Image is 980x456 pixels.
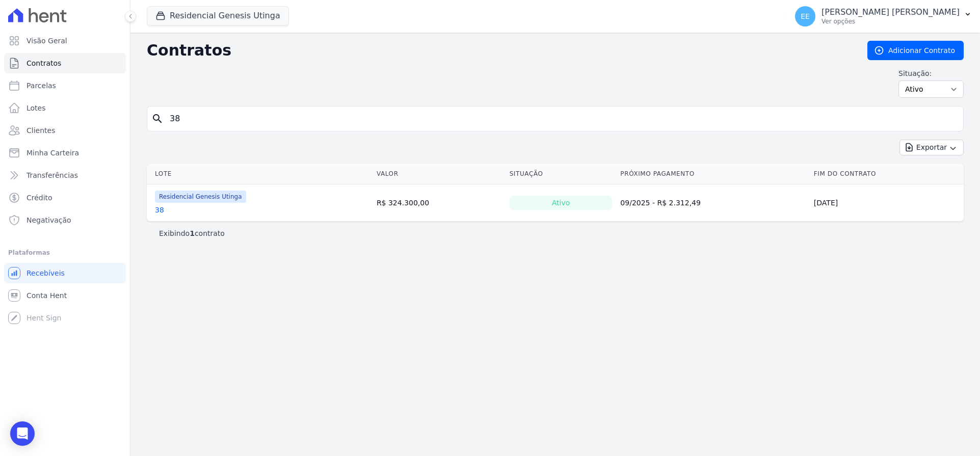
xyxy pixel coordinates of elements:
a: Adicionar Contrato [867,41,964,60]
a: Recebíveis [4,263,126,283]
div: Open Intercom Messenger [10,421,35,446]
a: Contratos [4,53,126,73]
a: Parcelas [4,75,126,96]
button: Residencial Genesis Utinga [147,6,289,25]
span: EE [801,13,810,20]
a: Negativação [4,210,126,230]
a: Clientes [4,120,126,141]
p: Ver opções [822,17,960,25]
span: Contratos [27,58,61,68]
span: Lotes [27,103,46,113]
div: Plataformas [8,247,122,259]
th: Fim do Contrato [810,164,964,184]
h2: Contratos [147,41,851,60]
th: Situação [506,164,617,184]
span: Visão Geral [27,36,67,46]
span: Recebíveis [27,268,65,278]
span: Clientes [27,125,55,136]
span: Negativação [27,215,71,225]
span: Residencial Genesis Utinga [155,191,246,203]
label: Situação: [898,68,964,78]
th: Próximo Pagamento [616,164,810,184]
th: Lote [147,164,373,184]
td: [DATE] [810,184,964,222]
input: Buscar por nome do lote [164,109,959,129]
span: Parcelas [27,81,56,91]
button: EE [PERSON_NAME] [PERSON_NAME] Ver opções [787,2,980,31]
a: Lotes [4,98,126,118]
a: Crédito [4,187,126,208]
a: Transferências [4,165,126,185]
i: search [151,113,164,125]
a: Minha Carteira [4,143,126,163]
b: 1 [190,229,195,237]
a: 38 [155,205,164,215]
p: [PERSON_NAME] [PERSON_NAME] [822,7,960,17]
span: Minha Carteira [27,148,79,158]
a: 09/2025 - R$ 2.312,49 [620,199,701,207]
td: R$ 324.300,00 [373,184,506,222]
a: Visão Geral [4,31,126,51]
a: Conta Hent [4,285,126,306]
button: Exportar [899,140,964,155]
p: Exibindo contrato [159,228,225,238]
span: Crédito [27,193,52,203]
span: Conta Hent [27,290,67,301]
div: Ativo [510,196,613,210]
span: Transferências [27,170,78,180]
th: Valor [373,164,506,184]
